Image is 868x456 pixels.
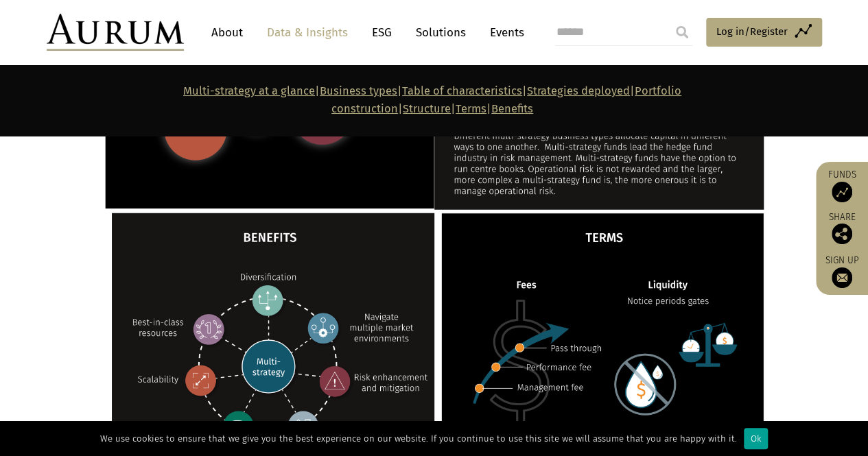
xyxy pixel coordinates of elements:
[832,182,852,202] img: Access Funds
[183,84,681,115] strong: | | | | | |
[744,428,768,449] div: Ok
[668,19,696,46] input: Submit
[823,213,861,244] div: Share
[483,20,524,45] a: Events
[409,20,473,45] a: Solutions
[365,20,399,45] a: ESG
[832,224,852,244] img: Share this post
[403,102,451,115] a: Structure
[486,102,491,115] strong: |
[183,84,315,97] a: Multi-strategy at a glance
[47,14,184,51] img: Aurum
[823,254,861,288] a: Sign up
[716,23,788,40] span: Log in/Register
[491,102,533,115] a: Benefits
[706,18,822,47] a: Log in/Register
[320,84,397,97] a: Business types
[832,267,852,288] img: Sign up to our newsletter
[823,169,861,202] a: Funds
[527,84,630,97] a: Strategies deployed
[204,20,250,45] a: About
[402,84,522,97] a: Table of characteristics
[260,20,355,45] a: Data & Insights
[456,102,486,115] a: Terms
